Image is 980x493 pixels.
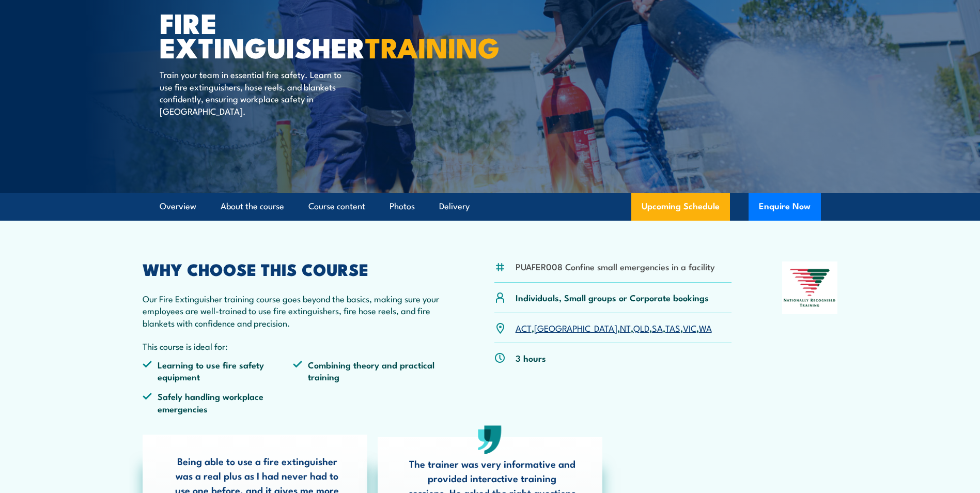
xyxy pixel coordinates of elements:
p: , , , , , , , [516,322,712,334]
a: TAS [665,321,680,334]
p: Train your team in essential fire safety. Learn to use fire extinguishers, hose reels, and blanke... [160,68,348,117]
img: Nationally Recognised Training logo. [782,261,838,314]
a: VIC [683,321,696,334]
li: Combining theory and practical training [293,359,444,383]
a: Overview [160,193,196,220]
a: WA [699,321,712,334]
a: SA [652,321,663,334]
p: 3 hours [516,352,546,364]
li: Learning to use fire safety equipment [143,359,293,383]
a: Photos [390,193,415,220]
a: NT [620,321,631,334]
h1: Fire Extinguisher [160,10,415,58]
p: Our Fire Extinguisher training course goes beyond the basics, making sure your employees are well... [143,292,444,329]
li: Safely handling workplace emergencies [143,390,293,414]
strong: TRAINING [365,25,500,68]
a: ACT [516,321,532,334]
a: Delivery [439,193,470,220]
li: PUAFER008 Confine small emergencies in a facility [516,260,715,272]
a: Upcoming Schedule [631,193,730,221]
a: QLD [633,321,649,334]
a: About the course [221,193,284,220]
h2: WHY CHOOSE THIS COURSE [143,261,444,276]
a: [GEOGRAPHIC_DATA] [534,321,617,334]
p: Individuals, Small groups or Corporate bookings [516,291,709,303]
a: Course content [308,193,365,220]
button: Enquire Now [749,193,821,221]
p: This course is ideal for: [143,340,444,352]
